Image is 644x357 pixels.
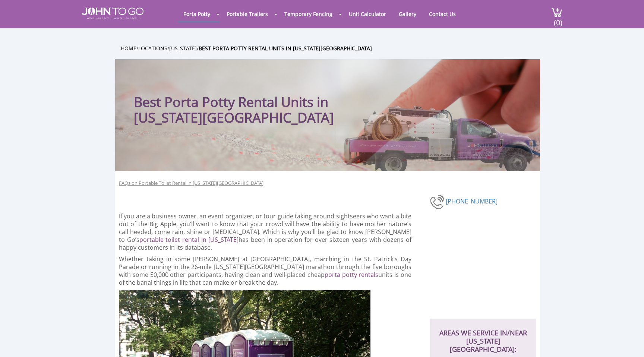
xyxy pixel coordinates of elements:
a: FAQs on Portable Toilet Rental in [US_STATE][GEOGRAPHIC_DATA] [119,180,263,187]
a: Contact Us [423,7,461,21]
a: [US_STATE] [169,45,197,52]
a: Locations [138,45,167,52]
a: Porta Potty [178,7,216,21]
h2: AREAS WE SERVICE IN/NEAR [US_STATE][GEOGRAPHIC_DATA]: [438,319,529,353]
a: Home [121,45,136,52]
a: Portable Trailers [221,7,274,21]
a: porta potty rentals [325,271,379,279]
a: Best Porta Potty Rental Units in [US_STATE][GEOGRAPHIC_DATA] [199,45,372,52]
p: Whether taking in some [PERSON_NAME] at [GEOGRAPHIC_DATA], marching in the St. Patrick’s Day Para... [119,255,411,287]
h1: Best Porta Potty Rental Units in [US_STATE][GEOGRAPHIC_DATA] [134,74,374,126]
a: [PHONE_NUMBER] [446,197,498,205]
iframe: Live Chat Box [493,162,644,357]
img: phone-number [430,194,446,210]
ul: / / / [121,44,546,53]
span: (0) [553,12,562,28]
a: Gallery [393,7,422,21]
a: portable toilet rental in [US_STATE] [139,236,239,244]
p: If you are a business owner, an event organizer, or tour guide taking around sightseers who want ... [119,212,411,252]
a: Temporary Fencing [279,7,338,21]
a: Unit Calculator [343,7,392,21]
img: Truck [335,102,536,171]
img: cart a [551,7,562,18]
img: JOHN to go [82,7,143,19]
